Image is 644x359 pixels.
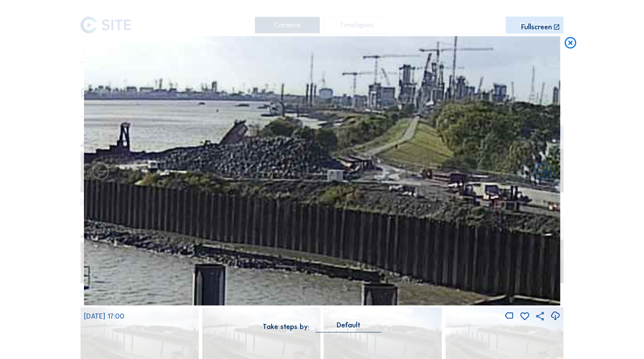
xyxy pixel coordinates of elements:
[337,322,361,329] div: Default
[521,23,552,31] div: Fullscreen
[84,36,560,305] img: Image
[90,162,111,183] i: Forward
[84,312,124,320] span: [DATE] 17:00
[263,323,309,330] div: Take steps by:
[533,162,554,183] i: Back
[316,322,382,332] div: Default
